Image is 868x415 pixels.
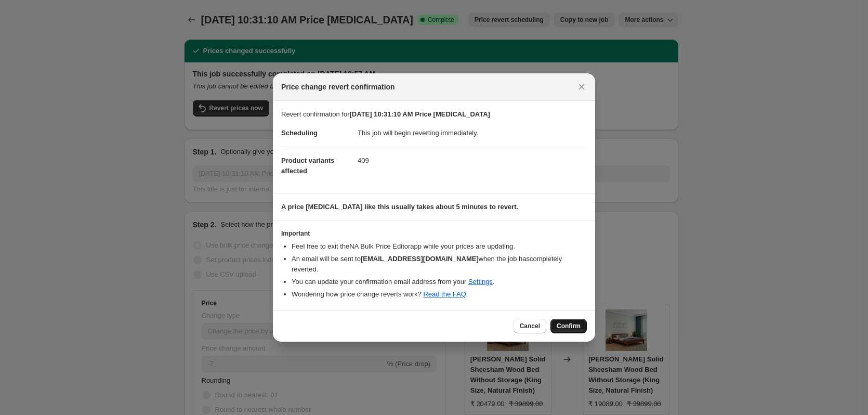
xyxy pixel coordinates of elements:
span: Scheduling [281,129,318,137]
b: [DATE] 10:31:10 AM Price [MEDICAL_DATA] [350,110,490,118]
b: [EMAIL_ADDRESS][DOMAIN_NAME] [361,255,479,263]
span: Price change revert confirmation [281,82,395,92]
span: Confirm [557,322,581,330]
a: Read the FAQ [423,290,466,298]
span: Cancel [520,322,540,330]
li: You can update your confirmation email address from your . [292,277,587,287]
button: Confirm [550,319,587,333]
button: Cancel [514,319,546,333]
button: Close [574,80,589,94]
li: Wondering how price change reverts work? . [292,289,587,300]
a: Settings [468,278,493,286]
li: Feel free to exit the NA Bulk Price Editor app while your prices are updating. [292,241,587,252]
b: A price [MEDICAL_DATA] like this usually takes about 5 minutes to revert. [281,203,518,211]
li: An email will be sent to when the job has completely reverted . [292,254,587,275]
dd: 409 [358,147,587,174]
p: Revert confirmation for [281,109,587,120]
dd: This job will begin reverting immediately. [358,120,587,147]
h3: Important [281,229,587,238]
span: Product variants affected [281,157,335,175]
